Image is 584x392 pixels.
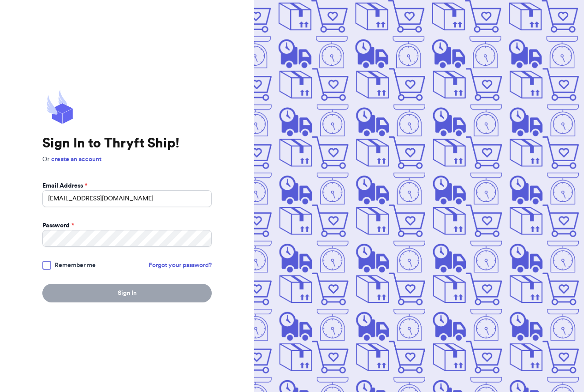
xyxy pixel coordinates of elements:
label: Password [42,221,74,230]
p: Or [42,155,212,164]
label: Email Address [42,181,87,190]
button: Sign In [42,284,212,302]
span: Remember me [55,261,96,270]
a: create an account [51,156,101,162]
h1: Sign In to Thryft Ship! [42,136,212,151]
a: Forgot your password? [149,261,212,270]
